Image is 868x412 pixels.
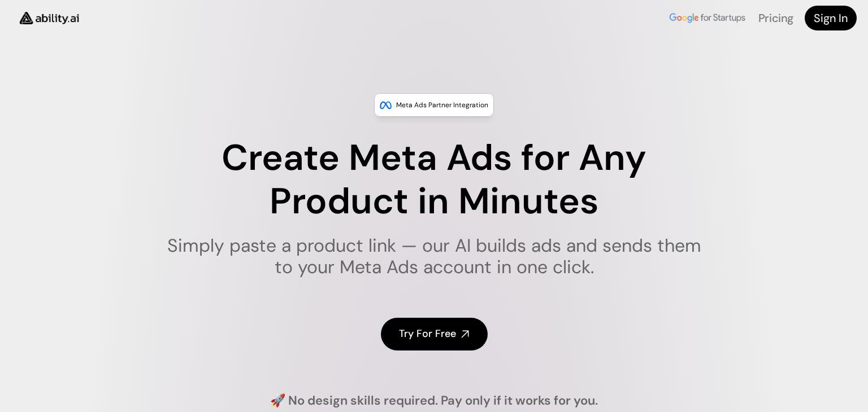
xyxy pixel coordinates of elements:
a: Try For Free [381,318,488,350]
a: Pricing [758,11,793,25]
a: Sign In [805,6,857,30]
h1: Create Meta Ads for Any Product in Minutes [160,137,709,223]
h4: Sign In [814,10,848,26]
p: Meta Ads Partner Integration [396,99,488,111]
h4: Try For Free [399,327,456,341]
h4: 🚀 No design skills required. Pay only if it works for you. [270,392,598,410]
h1: Simply paste a product link — our AI builds ads and sends them to your Meta Ads account in one cl... [160,235,709,278]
